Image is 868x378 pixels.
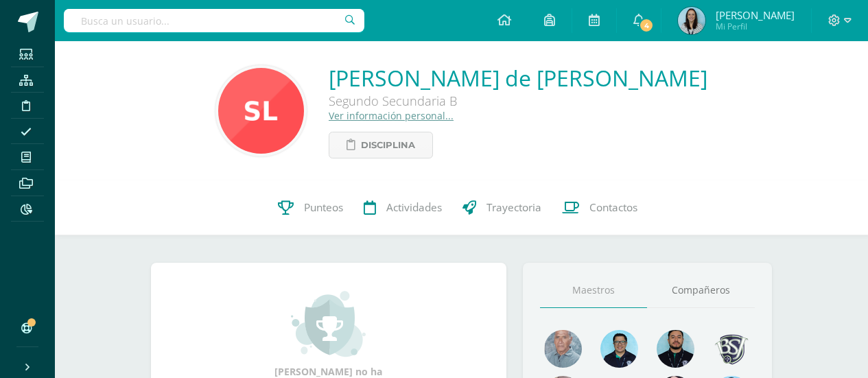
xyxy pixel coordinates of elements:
a: [PERSON_NAME] de [PERSON_NAME] [329,63,707,93]
span: 4 [639,18,654,33]
img: 5a6f75ce900a0f7ea551130e923f78ee.png [678,7,705,34]
input: Busca un usuario... [64,9,364,32]
span: Disciplina [361,132,415,158]
a: Trayectoria [452,180,552,235]
span: [PERSON_NAME] [716,8,795,22]
a: Actividades [353,180,452,235]
a: Contactos [552,180,648,235]
img: d220431ed6a2715784848fdc026b3719.png [600,330,638,368]
a: Ver información personal... [329,109,454,122]
img: 55ac31a88a72e045f87d4a648e08ca4b.png [544,330,582,368]
img: 2207c9b573316a41e74c87832a091651.png [657,330,694,368]
span: Punteos [304,200,343,215]
img: cfb047aebf66c0db1c357de696528c98.png [218,68,304,154]
span: Mi Perfil [716,21,795,32]
div: Segundo Secundaria B [329,93,707,109]
a: Compañeros [647,273,755,308]
a: Maestros [540,273,648,308]
span: Contactos [589,200,637,215]
img: achievement_small.png [291,290,366,358]
img: d483e71d4e13296e0ce68ead86aec0b8.png [713,330,751,368]
span: Actividades [386,200,442,215]
a: Disciplina [329,132,433,158]
span: Trayectoria [486,200,541,215]
a: Punteos [268,180,353,235]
